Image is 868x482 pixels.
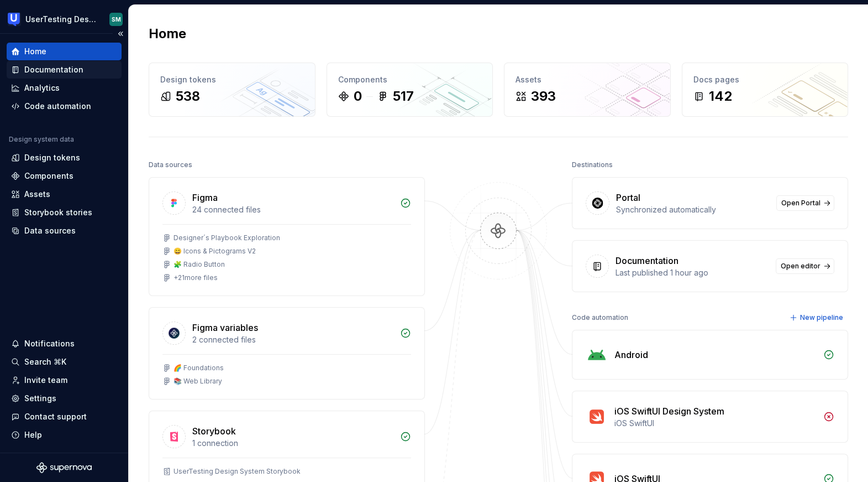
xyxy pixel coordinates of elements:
[7,204,122,221] a: Storybook stories
[173,467,301,476] div: UserTesting Design System Storybook
[616,267,769,278] div: Last published 1 hour ago
[7,222,122,240] a: Data sources
[7,149,122,167] a: Design tokens
[572,310,628,325] div: Code automation
[7,79,122,97] a: Analytics
[616,254,678,267] div: Documentation
[7,426,122,444] button: Help
[776,258,834,274] a: Open editor
[7,167,122,185] a: Components
[149,307,425,400] a: Figma variables2 connected files🌈 Foundations📚 Web Library
[24,375,67,386] div: Invite team
[7,408,122,426] button: Contact support
[24,152,80,163] div: Design tokens
[682,63,849,117] a: Docs pages142
[149,157,192,173] div: Data sources
[24,189,50,200] div: Assets
[173,260,225,269] div: 🧩 Radio Button
[7,371,122,389] a: Invite team
[24,225,76,236] div: Data sources
[7,335,122,353] button: Notifications
[786,310,848,325] button: New pipeline
[614,418,817,429] div: iOS SwiftUI
[24,170,73,182] div: Components
[192,191,218,204] div: Figma
[149,177,425,296] a: Figma24 connected filesDesigner´s Playbook Exploration😄 Icons & Pictograms V2🧩 Radio Button+21mor...
[160,74,304,85] div: Design tokens
[112,15,121,24] div: SM
[354,87,362,105] div: 0
[173,377,222,386] div: 📚 Web Library
[616,204,770,215] div: Synchronized automatically
[192,204,393,215] div: 24 connected files
[8,13,21,26] img: 41adf70f-fc1c-4662-8e2d-d2ab9c673b1b.png
[7,390,122,407] a: Settings
[7,61,122,79] a: Documentation
[192,438,393,449] div: 1 connection
[327,63,493,117] a: Components0517
[709,87,732,105] div: 142
[149,25,186,43] h2: Home
[24,429,42,440] div: Help
[24,393,56,404] div: Settings
[113,26,128,42] button: Collapse sidebar
[393,87,414,105] div: 517
[24,101,91,112] div: Code automation
[192,334,393,345] div: 2 connected files
[7,185,122,203] a: Assets
[24,64,83,75] div: Documentation
[173,273,218,282] div: + 21 more files
[781,199,820,208] span: Open Portal
[25,14,96,25] div: UserTesting Design System
[24,411,87,422] div: Contact support
[24,46,46,57] div: Home
[7,97,122,115] a: Code automation
[616,191,640,204] div: Portal
[781,262,820,271] span: Open editor
[2,7,126,31] button: UserTesting Design SystemSM
[36,462,92,473] svg: Supernova Logo
[800,313,843,322] span: New pipeline
[515,74,659,85] div: Assets
[693,74,837,85] div: Docs pages
[173,234,280,242] div: Designer´s Playbook Exploration
[176,87,200,105] div: 538
[776,195,834,211] a: Open Portal
[572,157,613,173] div: Destinations
[149,63,315,117] a: Design tokens538
[192,321,258,334] div: Figma variables
[531,87,556,105] div: 393
[614,348,648,361] div: Android
[24,356,66,367] div: Search ⌘K
[24,207,92,218] div: Storybook stories
[614,405,724,418] div: iOS SwiftUI Design System
[9,135,74,144] div: Design system data
[173,247,256,256] div: 😄 Icons & Pictograms V2
[504,63,671,117] a: Assets393
[192,424,236,438] div: Storybook
[338,74,482,85] div: Components
[7,353,122,371] button: Search ⌘K
[173,364,224,372] div: 🌈 Foundations
[24,338,75,349] div: Notifications
[24,82,60,94] div: Analytics
[7,43,122,60] a: Home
